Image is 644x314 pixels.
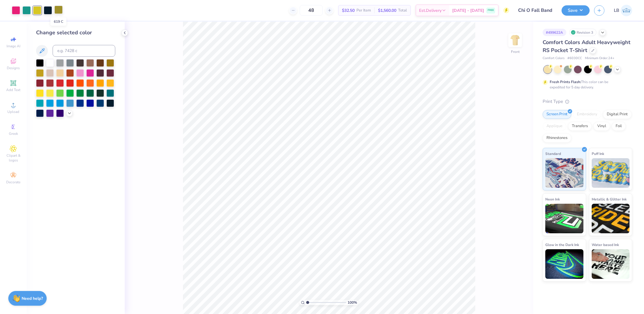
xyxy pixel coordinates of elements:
span: Standard [545,150,561,157]
span: FREE [488,8,494,12]
span: Comfort Colors [543,56,564,61]
span: $1,560.00 [378,7,396,14]
span: Per Item [356,7,371,14]
span: LB [614,7,619,14]
span: [DATE] - [DATE] [452,7,484,14]
a: LB [614,5,632,16]
span: Comfort Colors Adult Heavyweight RS Pocket T-Shirt [543,39,630,54]
img: Front [509,34,521,46]
div: Print Type [543,98,632,105]
span: Image AI [7,44,20,48]
div: 619 C [51,17,66,26]
span: $32.50 [342,7,355,14]
div: Rhinestones [543,134,571,143]
img: Laken Brown [621,5,632,16]
span: Greek [9,131,18,136]
div: Vinyl [593,122,610,131]
div: Foil [612,122,626,131]
img: Neon Ink [545,204,583,233]
div: Front [511,49,520,54]
input: Untitled Design [514,4,557,16]
img: Metallic & Glitter Ink [592,204,630,233]
div: Revision 3 [569,29,596,36]
button: Save [562,5,590,16]
span: Upload [7,109,19,114]
input: e.g. 7428 c [53,45,115,57]
input: – – [300,5,323,16]
strong: Fresh Prints Flash: [550,80,581,84]
span: Clipart & logos [3,153,24,163]
span: Glow in the Dark Ink [545,242,579,248]
img: Puff Ink [592,158,630,188]
span: Puff Ink [592,150,604,157]
span: Neon Ink [545,196,560,202]
span: Water based Ink [592,242,619,248]
span: Add Text [6,88,20,92]
span: Est. Delivery [419,7,442,14]
div: # 499622A [543,29,566,36]
img: Water based Ink [592,249,630,279]
span: Decorate [6,180,20,184]
span: # 6030CC [567,56,582,61]
div: Digital Print [603,110,632,119]
span: Designs [7,66,20,70]
div: Screen Print [543,110,571,119]
div: Applique [543,122,566,131]
span: Minimum Order: 24 + [585,56,614,61]
span: Metallic & Glitter Ink [592,196,627,202]
span: 100 % [348,300,357,305]
span: Total [398,7,407,14]
div: Transfers [568,122,592,131]
div: Change selected color [36,29,115,37]
img: Glow in the Dark Ink [545,249,583,279]
div: This color can be expedited for 5 day delivery. [550,79,622,90]
img: Standard [545,158,583,188]
div: Embroidery [573,110,601,119]
strong: Need help? [22,296,43,301]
